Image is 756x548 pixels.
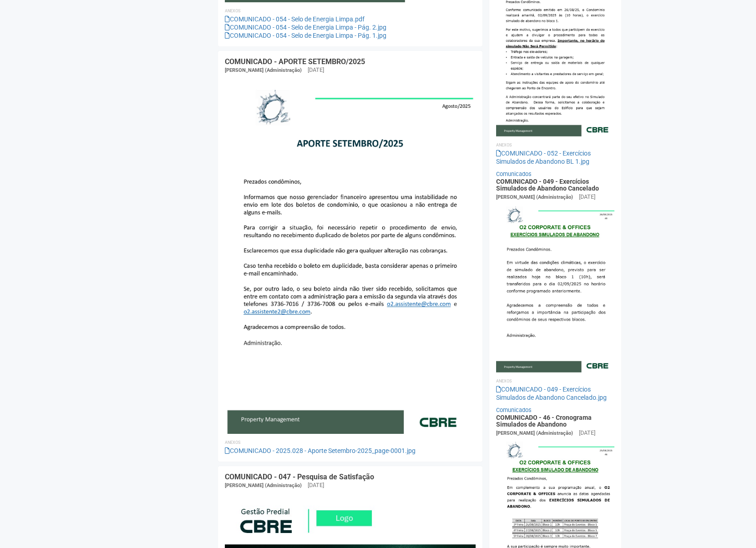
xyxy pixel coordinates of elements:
a: COMUNICADO - 2025.028 - Aporte Setembro-2025_page-0001.jpg [225,447,416,454]
span: [PERSON_NAME] (Administração) [225,67,302,73]
div: [DATE] [579,193,595,201]
a: Comunicados [496,171,532,177]
a: Comunicados [496,407,532,413]
a: COMUNICADO - APORTE SETEMBRO/2025 [225,57,365,66]
span: [PERSON_NAME] (Administração) [225,483,302,488]
a: COMUNICADO - 052 - Exercícios Simulados de Abandono BL 1.jpg [496,150,591,165]
a: COMUNICADO - 047 - Pesquisa de Satisfação [225,473,374,481]
span: [PERSON_NAME] (Administração) [496,430,573,436]
a: COMUNICADO - 054 - Selo de Energia Limpa - Pág. 2.jpg [225,24,386,31]
div: [DATE] [308,66,324,74]
img: COMUNICADO%20-%20049%20-%20Exerc%C3%ADcios%20Simulados%20de%20Abandono%20Cancelado.jpg [496,201,615,372]
a: COMUNICADO - 049 - Exercícios Simulados de Abandono Cancelado [496,178,599,192]
li: Anexos [225,7,476,15]
a: COMUNICADO - 049 - Exercícios Simulados de Abandono Cancelado.jpg [496,386,607,401]
div: [DATE] [579,429,595,437]
a: COMUNICADO - 054 - Selo de Energia Limpa - Pág. 1.jpg [225,32,386,39]
a: COMUNICADO - 054 - Selo de Energia Limpa.pdf [225,15,365,23]
li: Anexos [496,141,615,149]
li: Anexos [225,438,476,447]
li: Anexos [496,377,615,385]
span: [PERSON_NAME] (Administração) [496,194,573,200]
div: [DATE] [308,481,324,489]
img: COMUNICADO%20-%202025.028%20-%20Aporte%20Setembro-2025_page-0001.jpg [225,79,476,433]
a: COMUNICADO - 46 - Cronograma Simulados de Abandono [496,414,592,428]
